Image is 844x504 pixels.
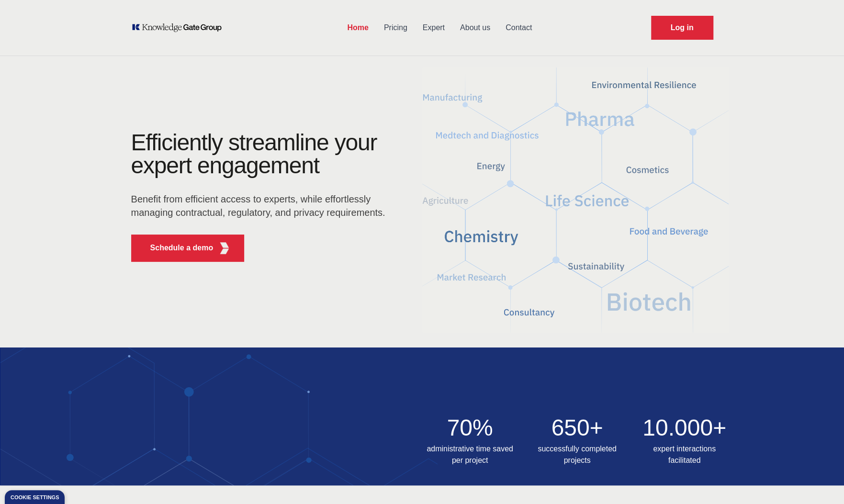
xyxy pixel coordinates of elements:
a: KOL Knowledge Platform: Talk to Key External Experts (KEE) [131,23,228,33]
p: Schedule a demo [150,242,214,254]
iframe: Chat Widget [796,458,844,504]
a: About us [452,15,498,40]
a: Request Demo [651,16,713,40]
h1: Efficiently streamline your expert engagement [131,130,377,178]
img: KGG Fifth Element RED [218,242,230,254]
h2: 10.000+ [637,416,732,439]
p: Benefit from efficient access to experts, while effortlessly managing contractual, regulatory, an... [131,192,392,219]
a: Home [339,15,376,40]
a: Expert [415,15,452,40]
div: Cookie settings [11,495,59,500]
h2: 650+ [529,416,625,439]
h3: successfully completed projects [529,443,625,466]
a: Pricing [376,15,415,40]
img: KGG Fifth Element RED [422,62,729,338]
a: Contact [498,15,540,40]
h2: 70% [422,416,518,439]
h3: expert interactions facilitated [637,443,732,466]
button: Schedule a demoKGG Fifth Element RED [131,235,245,262]
h3: administrative time saved per project [422,443,518,466]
